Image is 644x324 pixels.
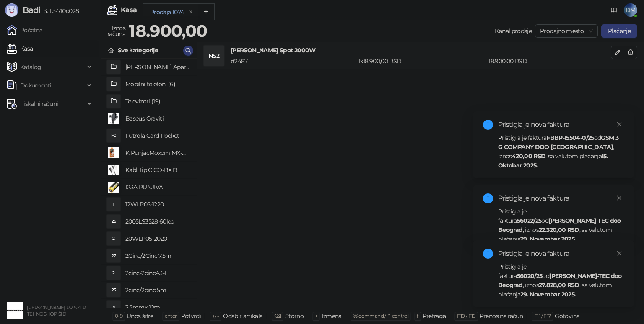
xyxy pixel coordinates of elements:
[129,21,207,41] strong: 18.900,00
[498,217,621,234] strong: [PERSON_NAME]-TEC doo Beograd
[107,163,120,177] img: Slika
[483,193,493,203] span: info-circle
[616,250,622,256] span: close
[7,302,23,319] img: 64x64-companyLogo-68805acf-9e22-4a20-bcb3-9756868d3d19.jpeg
[204,46,224,66] div: NS2
[106,23,127,39] div: Iznos računa
[495,26,532,36] div: Kanal prodaje
[483,120,493,130] span: info-circle
[498,133,624,170] div: Pristigla je faktura od , iznos , sa valutom plaćanja
[615,120,624,129] a: Close
[229,57,357,66] div: # 2487
[125,266,190,280] h4: 2cinc-2cincA3-1
[498,193,624,203] div: Pristigla je nova faktura
[101,59,197,308] div: grid
[315,313,317,319] span: +
[231,46,611,55] h4: [PERSON_NAME] Spot 2000W
[125,60,190,74] h4: [PERSON_NAME] Aparati (2)
[540,25,593,37] span: Prodajno mesto
[5,3,18,17] img: Logo
[125,163,190,177] h4: Kabl Tip C CO-BX19
[498,272,622,289] strong: [PERSON_NAME]-TEC doo Beograd
[512,152,546,160] strong: 420,00 RSD
[181,311,201,321] div: Potvrdi
[498,207,624,244] div: Pristigla je faktura od , iznos , sa valutom plaćanja
[7,40,33,57] a: Kasa
[423,311,446,321] div: Pretraga
[616,121,622,127] span: close
[125,180,190,194] h4: 123A PUNJIVA
[223,311,262,321] div: Odabir artikala
[125,249,190,262] h4: 2Cinc/2Cinc 7.5m
[125,232,190,245] h4: 20WLP05-2020
[107,232,120,245] div: 2
[20,95,58,112] span: Fiskalni računi
[483,249,493,259] span: info-circle
[498,120,624,130] div: Pristigla je nova faktura
[20,77,51,94] span: Dokumenti
[198,3,215,20] button: Add tab
[125,77,190,91] h4: Mobilni telefoni (6)
[616,195,622,201] span: close
[107,283,120,297] div: 25
[107,129,120,142] div: FC
[555,311,579,321] div: Gotovina
[125,112,190,125] h4: Baseus Graviti
[107,180,120,194] img: Slika
[615,249,624,258] a: Close
[546,134,594,141] strong: FBBP-15504-0/25
[107,198,120,211] div: 1
[121,7,137,13] div: Kasa
[165,313,177,319] span: enter
[150,8,184,17] div: Prodaja 1074
[185,8,196,15] button: remove
[125,129,190,142] h4: Futrola Card Pocket
[520,235,576,243] strong: 29. Novembar 2025.
[539,226,579,234] strong: 22.320,00 RSD
[118,46,158,55] div: Sve kategorije
[517,217,542,224] strong: 56022/25
[353,313,409,319] span: ⌘ command / ⌃ control
[23,5,40,15] span: Badi
[274,313,281,319] span: ⌫
[601,24,637,38] button: Plaćanje
[107,146,120,159] img: Slika
[615,193,624,203] a: Close
[27,305,86,317] small: [PERSON_NAME] PR, SZTR TEHNOSHOP, ŠID
[517,272,543,280] strong: 56020/25
[357,57,487,66] div: 1 x 18.900,00 RSD
[457,313,475,319] span: F10 / F16
[125,198,190,211] h4: 12WLP05-1220
[107,266,120,280] div: 2
[534,313,551,319] span: F11 / F17
[125,95,190,108] h4: Televizori (19)
[624,3,637,17] span: DM
[125,146,190,159] h4: K PunjacMoxom MX-HC25 PD 20W
[125,283,190,297] h4: 2cinc/2cinc 5m
[417,313,418,319] span: f
[20,59,42,75] span: Katalog
[539,281,579,289] strong: 27.828,00 RSD
[125,215,190,228] h4: 2005LS3528 60led
[125,301,190,314] h4: 3.5mmx 10m
[107,301,120,314] div: 31
[498,262,624,299] div: Pristigla je faktura od , iznos , sa valutom plaćanja
[115,313,122,319] span: 0-9
[285,311,304,321] div: Storno
[107,112,120,125] img: Slika
[212,313,219,319] span: ↑/↓
[322,311,341,321] div: Izmena
[107,215,120,228] div: 26
[520,291,576,298] strong: 29. Novembar 2025.
[40,7,79,15] span: 3.11.3-710c028
[7,22,43,39] a: Početna
[480,311,523,321] div: Prenos na račun
[498,249,624,259] div: Pristigla je nova faktura
[607,3,621,17] a: Dokumentacija
[127,311,153,321] div: Unos šifre
[487,57,613,66] div: 18.900,00 RSD
[107,249,120,262] div: 27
